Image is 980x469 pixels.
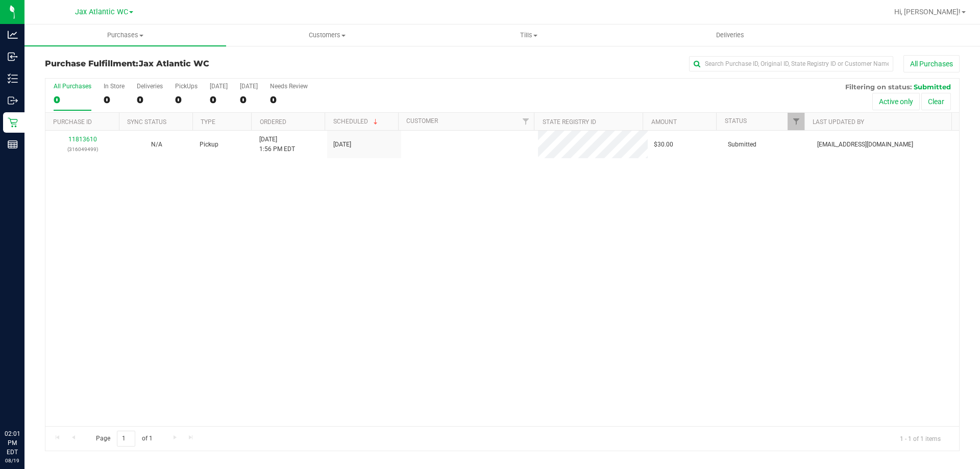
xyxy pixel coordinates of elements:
input: Search Purchase ID, Original ID, State Registry ID or Customer Name... [689,56,893,71]
span: Jax Atlantic WC [75,8,128,16]
span: Pickup [200,140,218,150]
a: State Registry ID [543,118,596,126]
inline-svg: Analytics [8,30,18,40]
button: Clear [921,93,951,110]
div: PickUps [175,83,198,90]
span: [EMAIL_ADDRESS][DOMAIN_NAME] [817,140,913,150]
span: Purchases [24,31,226,40]
div: [DATE] [210,83,228,90]
a: Status [725,117,747,125]
inline-svg: Inbound [8,52,18,62]
a: Filter [517,113,534,130]
a: Purchase ID [53,118,92,126]
a: Customer [406,117,438,125]
span: Submitted [914,83,951,91]
div: In Store [104,83,125,90]
a: Filter [788,113,804,130]
a: Deliveries [629,24,831,46]
div: 0 [175,94,198,106]
a: Purchases [24,24,226,46]
a: Tills [428,24,629,46]
a: 11813610 [68,136,97,143]
div: 0 [270,94,308,106]
span: 1 - 1 of 1 items [892,431,949,446]
span: Hi, [PERSON_NAME]! [894,8,961,16]
span: Jax Atlantic WC [139,59,209,68]
div: 0 [240,94,258,106]
inline-svg: Retail [8,117,18,128]
span: Customers [227,31,427,40]
span: Filtering on status: [845,83,912,91]
a: Customers [226,24,428,46]
h3: Purchase Fulfillment: [45,59,350,68]
a: Ordered [260,118,286,126]
div: 0 [210,94,228,106]
input: 1 [117,431,135,447]
inline-svg: Outbound [8,95,18,106]
a: Last Updated By [813,118,864,126]
div: 0 [104,94,125,106]
iframe: Resource center [10,387,41,418]
button: Active only [872,93,920,110]
div: [DATE] [240,83,258,90]
div: Needs Review [270,83,308,90]
a: Type [201,118,215,126]
span: [DATE] 1:56 PM EDT [259,135,295,154]
span: [DATE] [333,140,351,150]
a: Amount [651,118,677,126]
span: Deliveries [702,31,758,40]
a: Scheduled [333,118,380,125]
div: All Purchases [54,83,91,90]
inline-svg: Inventory [8,73,18,84]
span: $30.00 [654,140,673,150]
button: N/A [151,140,162,150]
div: 0 [137,94,163,106]
a: Sync Status [127,118,166,126]
inline-svg: Reports [8,139,18,150]
span: Not Applicable [151,141,162,148]
div: Deliveries [137,83,163,90]
span: Page of 1 [87,431,161,447]
div: 0 [54,94,91,106]
p: (316049499) [52,144,113,154]
span: Tills [428,31,629,40]
p: 02:01 PM EDT [5,429,20,457]
span: Submitted [728,140,756,150]
p: 08/19 [5,457,20,464]
button: All Purchases [903,55,960,72]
